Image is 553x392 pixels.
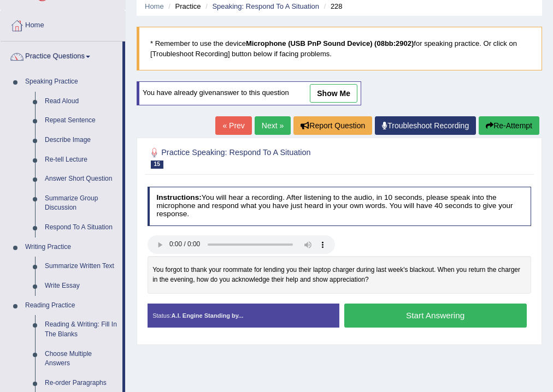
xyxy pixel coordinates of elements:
a: Summarize Written Text [40,257,122,276]
a: Reading & Writing: Fill In The Blanks [40,315,122,344]
a: Troubleshoot Recording [375,116,476,135]
a: Re-tell Lecture [40,150,122,170]
a: Home [1,10,125,38]
a: Repeat Sentence [40,111,122,130]
a: show me [310,84,357,103]
button: Start Answering [344,304,527,327]
strong: A.I. Engine Standing by... [172,312,244,319]
a: Next » [255,116,291,135]
b: Instructions: [156,193,201,201]
span: 15 [151,161,163,169]
h4: You will hear a recording. After listening to the audio, in 10 seconds, please speak into the mic... [148,187,532,226]
b: Microphone (USB PnP Sound Device) (08bb:2902) [246,39,414,47]
a: Speaking Practice [20,72,122,92]
a: Speaking: Respond To A Situation [212,2,319,10]
button: Re-Attempt [479,116,539,135]
div: Status: [148,304,339,328]
a: Writing Practice [20,237,122,257]
li: Practice [166,1,201,11]
a: Describe Image [40,130,122,150]
a: Home [145,2,164,10]
div: You have already given answer to this question [137,81,361,105]
button: Report Question [293,116,372,135]
div: You forgot to thank your roommate for lending you their laptop charger during last week's blackou... [148,256,532,294]
a: Write Essay [40,276,122,296]
a: Choose Multiple Answers [40,345,122,373]
a: Answer Short Question [40,169,122,189]
a: « Prev [215,116,251,135]
blockquote: * Remember to use the device for speaking practice. Or click on [Troubleshoot Recording] button b... [137,27,542,70]
li: 228 [321,1,343,11]
a: Respond To A Situation [40,218,122,237]
a: Read Aloud [40,92,122,111]
a: Summarize Group Discussion [40,189,122,218]
a: Practice Questions [1,41,122,69]
a: Reading Practice [20,296,122,316]
h2: Practice Speaking: Respond To A Situation [148,146,386,169]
